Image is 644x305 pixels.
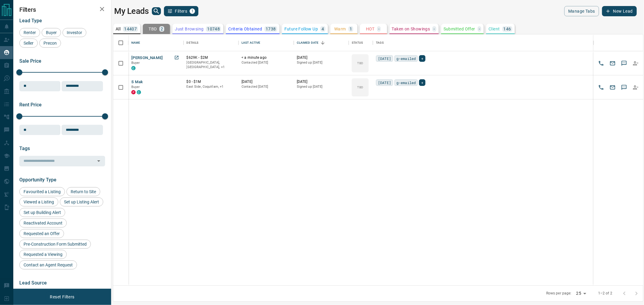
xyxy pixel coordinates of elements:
p: TBD [357,85,363,90]
button: New Lead [602,6,637,16]
div: Pre-Construction Form Submitted [19,240,91,249]
span: Tags [19,146,30,151]
div: Last Active [239,34,294,51]
span: Precon [41,41,59,46]
div: Requested an Offer [19,229,64,238]
p: TBD [357,61,363,65]
div: Claimed Date [294,34,349,51]
span: Favourited a Listing [21,189,63,194]
p: - [378,27,380,31]
span: + [421,80,423,86]
svg: Reallocate [633,84,639,90]
p: Taken on Showings [392,27,430,31]
div: Tags [373,34,593,51]
button: Sort [319,39,327,47]
p: 2 [161,27,163,31]
div: Set up Listing Alert [60,197,103,206]
span: Rent Price [19,102,42,108]
span: [DATE] [378,80,391,86]
span: Opportunity Type [19,177,56,183]
p: 146 [504,27,511,31]
svg: Call [598,84,604,90]
button: Reallocate [631,83,640,92]
p: [DATE] [297,55,346,60]
div: Viewed a Listing [19,197,58,206]
p: Signed up [DATE] [297,60,346,65]
span: [DATE] [378,55,391,61]
div: Buyer [42,28,61,37]
div: Details [187,34,199,51]
p: 1738 [266,27,276,31]
svg: Sms [621,84,627,90]
div: Requested a Viewing [19,250,67,259]
p: HOT [366,27,375,31]
p: - [434,27,435,31]
button: SMS [620,59,629,68]
div: + [419,79,425,86]
p: Signed up [DATE] [297,84,346,89]
svg: Call [598,60,604,66]
p: Submitted Offer [444,27,475,31]
p: 1 [350,27,352,31]
svg: Sms [621,60,627,66]
span: Set up Listing Alert [62,200,101,204]
p: Future Follow Up [284,27,318,31]
h2: Filters [19,6,105,13]
div: Status [349,34,373,51]
div: 25 [574,289,588,298]
button: Email [608,59,617,68]
button: search button [152,7,161,15]
button: SMS [620,83,629,92]
div: condos.ca [131,66,136,70]
p: Just Browsing [175,27,203,31]
div: Set up Building Alert [19,208,65,217]
span: Sale Price [19,58,41,64]
svg: Email [610,60,616,66]
div: Tags [376,34,384,51]
p: TBD [149,27,157,31]
p: < a minute ago [242,55,291,60]
svg: Email [610,84,616,90]
span: Buyer [131,85,140,89]
span: g-emailed [396,55,416,61]
div: Precon [39,39,61,48]
div: Renter [19,28,40,37]
p: Vancouver [187,60,236,70]
p: 10748 [207,27,220,31]
svg: Reallocate [633,60,639,66]
button: Call [597,59,606,68]
div: Claimed Date [297,34,319,51]
span: Renter [21,30,38,35]
span: Set up Building Alert [21,210,63,215]
span: g-emailed [396,80,416,86]
button: [PERSON_NAME] [131,55,163,61]
p: 4 [322,27,324,31]
span: Viewed a Listing [21,200,56,204]
div: condos.ca [137,90,141,94]
span: Pre-Construction Form Submitted [21,242,89,247]
p: [DATE] [242,79,291,84]
button: S Mak [131,79,143,85]
span: Contact an Agent Request [21,263,75,267]
button: Email [608,83,617,92]
div: Investor [62,28,86,37]
div: Name [128,34,184,51]
div: Details [184,34,239,51]
p: 1–2 of 2 [598,291,612,296]
h1: My Leads [114,6,149,16]
span: 1 [190,9,194,13]
p: Rows per page: [546,291,572,296]
div: Return to Site [66,187,100,196]
span: Seller [21,41,36,46]
p: $0 - $1M [187,79,236,84]
p: Contacted [DATE] [242,84,291,89]
span: Buyer [44,30,59,35]
span: Return to Site [69,189,98,194]
span: Buyer [131,61,140,65]
button: Open [95,157,103,165]
div: property.ca [131,90,136,94]
button: Call [597,83,606,92]
div: Seller [19,39,38,48]
button: Manage Tabs [564,6,599,16]
p: Client [489,27,500,31]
